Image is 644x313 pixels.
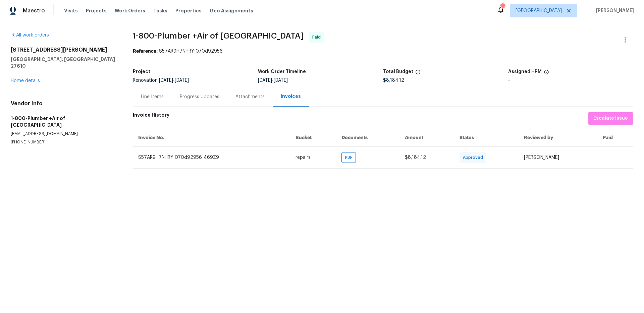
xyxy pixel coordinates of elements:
th: Paid [597,129,633,146]
div: 23 [500,4,505,11]
div: - [508,78,633,83]
span: Properties [175,7,202,14]
h5: Assigned HPM [508,69,542,74]
h5: [GEOGRAPHIC_DATA], [GEOGRAPHIC_DATA] 27610 [11,56,117,69]
td: [PERSON_NAME] [519,146,597,168]
span: 1-800-Plumber +Air of [GEOGRAPHIC_DATA] [133,32,304,40]
span: PDF [345,154,355,161]
span: [GEOGRAPHIC_DATA] [516,7,562,14]
p: [EMAIL_ADDRESS][DOMAIN_NAME] [11,131,117,137]
span: Visits [64,7,78,14]
button: Escalate Issue [588,112,633,125]
h5: 1-800-Plumber +Air of [GEOGRAPHIC_DATA] [11,115,117,128]
span: $8,184.12 [405,155,426,160]
div: Invoices [281,93,301,100]
h5: Work Order Timeline [258,69,306,74]
a: Home details [11,78,40,83]
th: Bucket [290,129,336,146]
h6: Invoice History [133,112,169,121]
span: The total cost of line items that have been proposed by Opendoor. This sum includes line items th... [415,69,421,78]
span: [DATE] [274,78,288,83]
div: S57AR9H7NHRY-070d92956 [133,48,633,55]
th: Amount [399,129,454,146]
td: repairs [290,146,336,168]
span: The hpm assigned to this work order. [544,69,549,78]
span: Maestro [23,7,45,14]
div: Line Items [141,93,164,100]
span: Escalate Issue [593,114,628,123]
span: Work Orders [115,7,145,14]
span: - [159,78,189,83]
th: Reviewed by [519,129,597,146]
h5: Total Budget [383,69,413,74]
div: PDF [341,152,356,163]
span: - [258,78,288,83]
span: Approved [463,154,486,161]
div: Attachments [235,93,265,100]
h5: Project [133,69,150,74]
h2: [STREET_ADDRESS][PERSON_NAME] [11,47,117,53]
span: Projects [86,7,107,14]
span: [PERSON_NAME] [593,7,634,14]
a: All work orders [11,33,49,38]
th: Invoice No. [133,129,290,146]
span: Paid [312,34,323,41]
th: Documents [336,129,399,146]
h4: Vendor Info [11,100,117,107]
span: Geo Assignments [210,7,253,14]
p: [PHONE_NUMBER] [11,139,117,145]
td: S57AR9H7NHRY-070d92956-469Z9 [133,146,290,168]
span: $8,184.12 [383,78,404,83]
span: [DATE] [175,78,189,83]
b: Reference: [133,49,158,54]
span: Renovation [133,78,189,83]
span: Tasks [153,8,167,13]
span: [DATE] [258,78,272,83]
div: Progress Updates [180,93,219,100]
span: [DATE] [159,78,173,83]
th: Status [454,129,519,146]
